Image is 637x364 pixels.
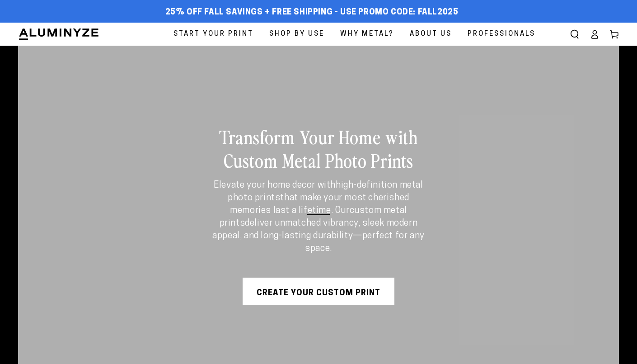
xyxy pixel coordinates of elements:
span: Start Your Print [173,28,253,40]
a: Why Metal? [333,23,401,46]
strong: custom metal prints [220,206,407,228]
span: Why Metal? [340,28,394,40]
span: About Us [410,28,452,40]
h2: Transform Your Home with Custom Metal Photo Prints [207,125,431,172]
span: 25% off FALL Savings + Free Shipping - Use Promo Code: FALL2025 [165,8,459,18]
a: Create Your Custom Print [243,278,394,305]
a: Professionals [461,23,542,46]
p: Elevate your home decor with that make your most cherished memories last a lifetime. Our deliver ... [207,179,431,255]
a: About Us [403,23,459,46]
span: Professionals [468,28,535,40]
img: Aluminyze [18,28,99,41]
strong: high-definition metal photo prints [228,181,423,203]
span: Shop By Use [269,28,324,40]
a: Shop By Use [262,23,331,46]
summary: Search our site [565,24,585,44]
a: Start Your Print [167,23,260,46]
